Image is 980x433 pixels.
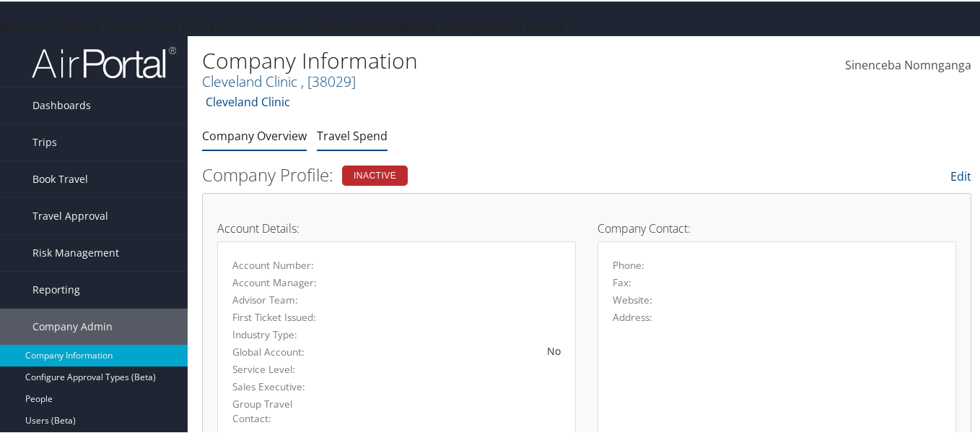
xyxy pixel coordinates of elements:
span: Dashboards [32,86,91,122]
label: Website: [613,291,652,306]
label: Fax: [613,274,631,288]
label: Industry Type: [232,326,328,340]
label: Address: [613,309,652,323]
span: Reporting [32,270,80,306]
span: Sinenceba Nomnganga [845,56,971,72]
label: Sales Executive: [232,378,328,393]
span: Risk Management [32,233,119,270]
a: Sinenceba Nomnganga [845,42,971,85]
label: Global Account: [232,343,328,358]
label: Account Manager: [232,274,328,288]
a: Cleveland Clinic [202,70,356,90]
span: Trips [32,123,57,159]
span: Company Admin [32,307,113,343]
b: /var/www/[DOMAIN_NAME][URL] [318,18,509,34]
div: Inactive [342,164,408,184]
label: Phone: [613,257,644,271]
span: Travel Approval [32,197,108,233]
label: Service Level: [232,361,328,375]
img: airportal-logo.png [32,44,176,78]
a: Edit [950,167,971,183]
div: No [349,342,561,357]
label: First Ticket Issued: [232,309,328,323]
label: Account Number: [232,257,328,271]
a: Cleveland Clinic [206,86,290,115]
span: Book Travel [32,160,88,196]
a: Travel Spend [317,127,388,142]
h4: Company Contact: [598,221,956,233]
span: , [ 38029 ] [301,70,356,90]
label: Advisor Team: [232,291,328,306]
b: 476 [546,18,565,34]
h4: Account Details: [217,221,576,233]
a: Company Overview [202,127,307,142]
h2: Company Profile: [202,161,708,186]
h1: Company Information [202,44,715,74]
label: Group Travel Contact: [232,395,328,425]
